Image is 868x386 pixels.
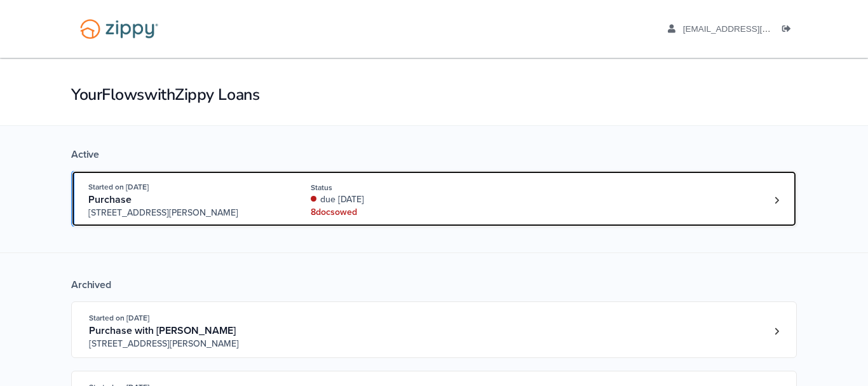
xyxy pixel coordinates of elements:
[71,301,797,358] a: Open loan 4215448
[311,206,480,219] div: 8 doc s owed
[89,314,149,322] span: Started on [DATE]
[782,24,796,37] a: Log out
[88,193,132,206] span: Purchase
[72,13,166,45] img: Logo
[88,183,149,191] span: Started on [DATE]
[89,324,236,337] span: Purchase with [PERSON_NAME]
[71,279,797,291] div: Archived
[89,338,283,350] span: [STREET_ADDRESS][PERSON_NAME]
[88,207,282,219] span: [STREET_ADDRESS][PERSON_NAME]
[71,170,797,227] a: Open loan 4258806
[668,24,829,37] a: edit profile
[71,84,797,106] h1: Your Flows with Zippy Loans
[767,322,786,341] a: Loan number 4215448
[311,193,480,206] div: due [DATE]
[683,24,829,34] span: ivangray44@yahoo.com
[71,148,797,161] div: Active
[311,182,480,193] div: Status
[767,191,786,210] a: Loan number 4258806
